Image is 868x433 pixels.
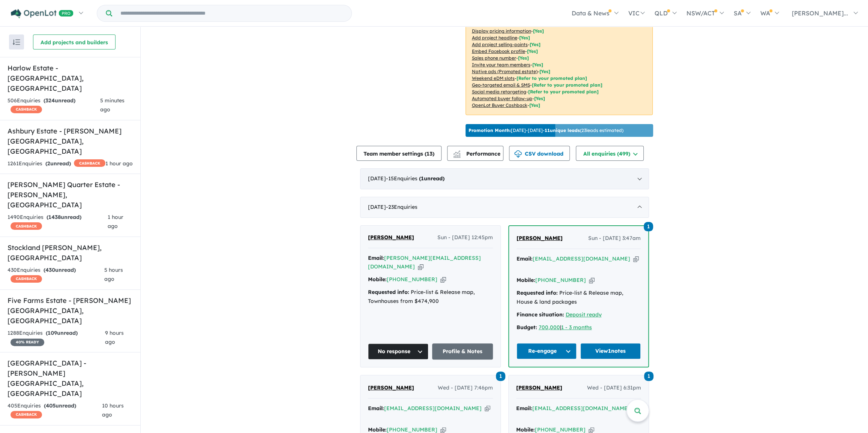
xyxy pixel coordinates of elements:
[100,97,125,113] span: 5 minutes ago
[11,411,42,418] span: CASHBACK
[8,358,133,399] h5: [GEOGRAPHIC_DATA] - [PERSON_NAME][GEOGRAPHIC_DATA] , [GEOGRAPHIC_DATA]
[472,42,528,47] u: Add project selling-points
[44,267,76,273] strong: ( unread)
[644,222,653,231] span: 1
[517,289,641,307] div: Price-list & Release map, House & land packages
[644,370,653,381] a: 1
[518,55,529,61] span: [ Yes ]
[516,384,562,391] span: [PERSON_NAME]
[368,233,414,242] a: [PERSON_NAME]
[8,329,105,347] div: 1288 Enquir ies
[485,405,490,412] button: Copy
[469,127,511,133] b: Promotion Month:
[589,276,595,284] button: Copy
[517,323,641,332] div: |
[532,62,543,67] span: [ Yes ]
[472,96,532,101] u: Automated buyer follow-up
[368,426,387,433] strong: Mobile:
[472,28,531,34] u: Display pricing information
[8,213,108,231] div: 1490 Enquir ies
[114,5,350,21] input: Try estate name, suburb, builder or developer
[453,150,460,154] img: line-chart.svg
[532,82,602,88] span: [Refer to your promoted plan]
[11,275,42,283] span: CASHBACK
[517,343,577,359] button: Re-engage
[11,222,42,230] span: CASHBACK
[587,384,641,393] span: Wed - [DATE] 6:31pm
[588,234,641,243] span: Sun - [DATE] 3:47am
[566,311,602,318] a: Deposit ready
[368,234,414,241] span: [PERSON_NAME]
[447,146,503,161] button: Performance
[368,255,384,261] strong: Email:
[105,160,133,167] span: 1 hour ago
[44,97,75,104] strong: ( unread)
[48,330,57,336] span: 109
[47,160,50,167] span: 2
[453,153,461,158] img: bar-chart.svg
[368,276,387,283] strong: Mobile:
[539,69,550,74] span: [Yes]
[519,35,530,40] span: [ Yes ]
[8,266,104,284] div: 430 Enquir ies
[368,343,429,360] button: No response
[644,372,653,381] span: 1
[545,127,580,133] b: 11 unique leads
[368,384,414,393] a: [PERSON_NAME]
[472,55,516,61] u: Sales phone number
[472,48,525,54] u: Embed Facebook profile
[527,48,538,54] span: [ Yes ]
[576,146,644,161] button: All enquiries (499)
[8,243,133,263] h5: Stockland [PERSON_NAME] , [GEOGRAPHIC_DATA]
[580,343,641,359] a: View1notes
[517,234,563,243] a: [PERSON_NAME]
[517,235,563,241] span: [PERSON_NAME]
[105,330,124,345] span: 9 hours ago
[472,82,530,88] u: Geo-targeted email & SMS
[44,402,76,409] strong: ( unread)
[516,384,562,393] a: [PERSON_NAME]
[386,204,417,210] span: - 23 Enquir ies
[45,267,55,273] span: 430
[454,150,500,157] span: Performance
[421,175,424,182] span: 1
[8,159,105,168] div: 1261 Enquir ies
[368,405,384,412] strong: Email:
[517,255,533,262] strong: Email:
[517,324,537,331] strong: Budget:
[356,146,442,161] button: Team member settings (13)
[440,276,446,283] button: Copy
[46,402,56,409] span: 405
[516,426,535,433] strong: Mobile:
[496,372,505,381] span: 1
[368,289,409,295] strong: Requested info:
[47,214,81,220] strong: ( unread)
[48,214,61,220] span: 1438
[516,405,532,412] strong: Email:
[472,102,527,108] u: OpenLot Buyer Cashback
[8,402,102,420] div: 405 Enquir ies
[561,324,592,331] u: 1 - 3 months
[529,102,540,108] span: [Yes]
[8,295,133,326] h5: Five Farms Estate - [PERSON_NAME][GEOGRAPHIC_DATA] , [GEOGRAPHIC_DATA]
[8,96,100,114] div: 506 Enquir ies
[533,255,630,262] a: [EMAIL_ADDRESS][DOMAIN_NAME]
[509,146,570,161] button: CSV download
[11,339,44,346] span: 40 % READY
[368,384,414,391] span: [PERSON_NAME]
[534,96,545,101] span: [Yes]
[368,288,493,306] div: Price-list & Release map, Townhouses from $474,900
[387,426,437,433] a: [PHONE_NUMBER]
[45,160,71,167] strong: ( unread)
[360,197,649,218] div: [DATE]
[496,370,505,381] a: 1
[792,9,848,17] span: [PERSON_NAME]...
[102,402,124,418] span: 10 hours ago
[360,168,649,189] div: [DATE]
[472,75,515,81] u: Weekend eDM slots
[528,89,599,94] span: [Refer to your promoted plan]
[11,106,42,113] span: CASHBACK
[517,311,564,318] strong: Finance situation:
[11,9,74,18] img: Openlot PRO Logo White
[438,384,493,393] span: Wed - [DATE] 7:46pm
